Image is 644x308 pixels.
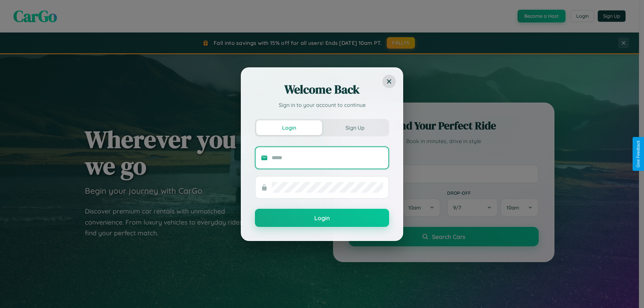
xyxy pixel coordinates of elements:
[322,120,388,135] button: Sign Up
[255,209,389,227] button: Login
[255,81,389,98] h2: Welcome Back
[256,120,322,135] button: Login
[255,101,389,109] p: Sign in to your account to continue
[636,140,641,168] div: Give Feedback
